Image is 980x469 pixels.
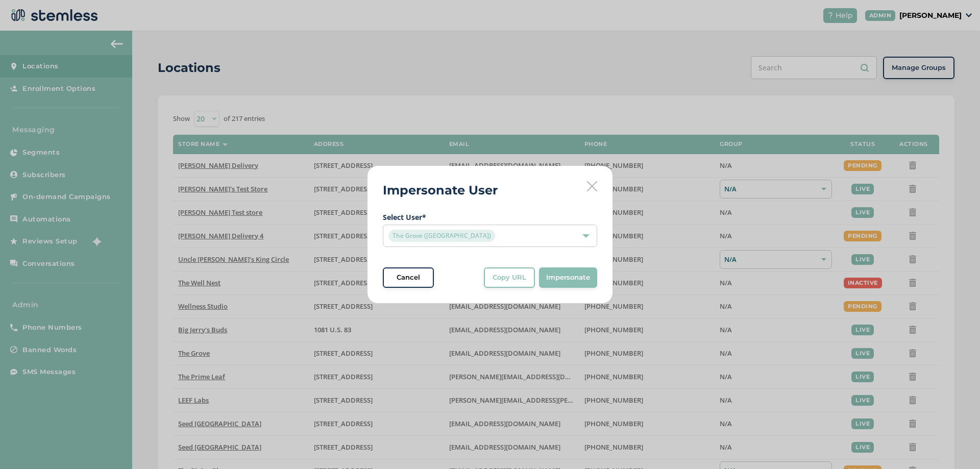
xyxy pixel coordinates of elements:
button: Copy URL [484,267,535,288]
span: Cancel [397,273,420,283]
button: Impersonate [539,267,597,288]
span: Copy URL [493,273,526,283]
label: Select User [383,212,597,223]
span: The Grove ([GEOGRAPHIC_DATA]) [388,230,495,242]
iframe: Chat Widget [929,420,980,469]
button: Cancel [383,267,434,288]
h2: Impersonate User [383,181,498,200]
span: Impersonate [546,273,590,283]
